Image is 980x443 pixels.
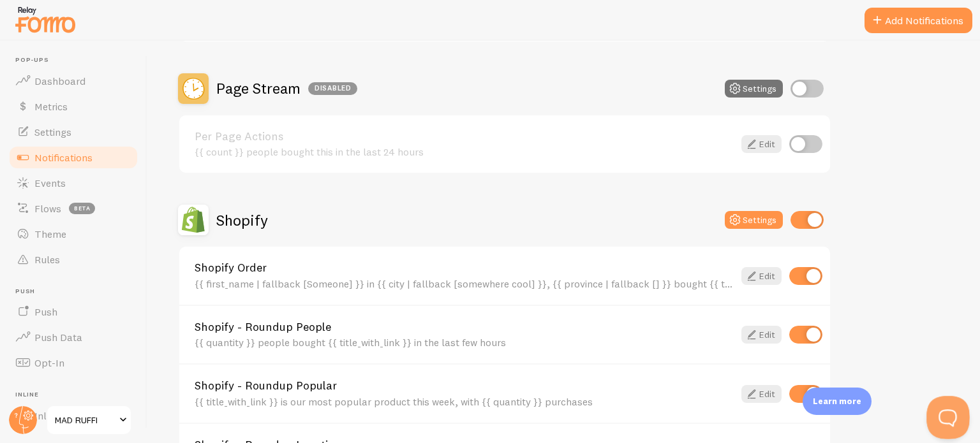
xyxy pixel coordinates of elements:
span: beta [69,203,95,214]
a: Edit [741,267,782,285]
div: Learn more [803,388,872,415]
span: Settings [34,126,71,138]
a: Shopify Order [195,262,734,273]
a: Per Page Actions [195,131,734,142]
a: Edit [741,385,782,403]
a: Inline [8,403,139,428]
iframe: Help Scout Beacon - Open [926,396,970,439]
a: Notifications [8,145,139,170]
a: Edit [741,135,782,153]
a: Push Data [8,324,139,350]
span: MAD RUFFI [55,412,115,428]
a: Edit [741,326,782,344]
a: Events [8,170,139,196]
span: Opt-In [34,356,64,369]
span: Push Data [34,331,82,344]
span: Notifications [34,151,93,164]
div: {{ first_name | fallback [Someone] }} in {{ city | fallback [somewhere cool] }}, {{ province | fa... [195,278,734,289]
div: {{ count }} people bought this in the last 24 hours [195,146,734,157]
a: Dashboard [8,68,139,94]
div: {{ quantity }} people bought {{ title_with_link }} in the last few hours [195,337,734,348]
span: Flows [34,202,61,215]
span: Theme [34,228,66,240]
h2: Page Stream [216,78,357,98]
a: Settings [8,119,139,145]
a: Metrics [8,94,139,119]
span: Rules [34,253,60,266]
span: Pop-ups [15,56,139,64]
a: Rules [8,247,139,272]
a: Theme [8,221,139,247]
span: Inline [15,391,139,399]
p: Learn more [813,395,861,407]
span: Events [34,177,66,189]
span: Dashboard [34,75,85,87]
div: Disabled [308,82,357,95]
img: fomo-relay-logo-orange.svg [13,3,77,36]
button: Settings [725,211,783,229]
a: Flows beta [8,196,139,221]
a: MAD RUFFI [46,405,132,435]
span: Metrics [34,100,68,113]
a: Shopify - Roundup People [195,321,734,333]
button: Settings [725,80,783,98]
a: Push [8,299,139,324]
a: Shopify - Roundup Popular [195,380,734,391]
span: Push [34,305,57,318]
span: Push [15,287,139,296]
img: Shopify [178,205,209,235]
a: Opt-In [8,350,139,375]
div: {{ title_with_link }} is our most popular product this week, with {{ quantity }} purchases [195,396,734,407]
img: Page Stream [178,73,209,104]
h2: Shopify [216,210,268,230]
